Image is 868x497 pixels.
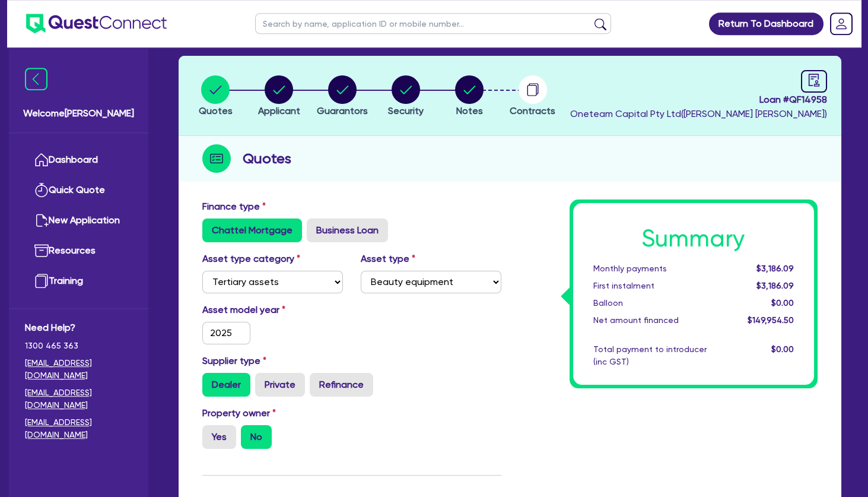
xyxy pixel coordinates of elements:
[202,425,236,449] label: Yes
[241,425,272,449] label: No
[454,75,484,119] button: Notes
[316,75,368,119] button: Guarantors
[361,252,415,266] label: Asset type
[199,105,233,116] span: Quotes
[25,205,132,236] a: New Application
[771,298,794,308] span: $0.00
[387,75,424,119] button: Security
[202,200,266,214] label: Finance type
[584,297,730,309] div: Balloon
[807,74,821,87] span: audit
[258,105,300,116] span: Applicant
[26,14,167,33] img: quest-connect-logo-blue
[34,243,49,258] img: resources
[584,280,730,292] div: First instalment
[202,219,302,242] label: Chattel Mortgage
[25,357,132,382] a: [EMAIL_ADDRESS][DOMAIN_NAME]
[25,145,132,175] a: Dashboard
[826,8,857,39] a: Dropdown toggle
[801,70,827,93] a: audit
[570,93,827,107] span: Loan # QF14958
[584,262,730,275] div: Monthly payments
[388,105,424,116] span: Security
[509,75,556,119] button: Contracts
[257,75,301,119] button: Applicant
[25,236,132,266] a: Resources
[198,75,233,119] button: Quotes
[23,106,134,121] span: Welcome [PERSON_NAME]
[317,105,368,116] span: Guarantors
[243,148,291,169] h2: Quotes
[510,105,555,116] span: Contracts
[255,13,611,34] input: Search by name, application ID or mobile number...
[748,315,794,325] span: $149,954.50
[570,108,827,119] span: Oneteam Capital Pty Ltd ( [PERSON_NAME] [PERSON_NAME] )
[25,321,132,335] span: Need Help?
[25,175,132,205] a: Quick Quote
[584,314,730,327] div: Net amount financed
[255,373,305,397] label: Private
[593,224,794,253] h1: Summary
[25,266,132,296] a: Training
[709,12,824,35] a: Return To Dashboard
[202,354,266,368] label: Supplier type
[25,68,47,90] img: icon-menu-close
[584,343,730,368] div: Total payment to introducer (inc GST)
[202,144,231,173] img: step-icon
[307,219,388,242] label: Business Loan
[456,105,483,116] span: Notes
[25,416,132,441] a: [EMAIL_ADDRESS][DOMAIN_NAME]
[756,281,794,290] span: $3,186.09
[34,183,49,197] img: quick-quote
[756,264,794,273] span: $3,186.09
[25,340,132,352] span: 1300 465 363
[193,303,352,317] label: Asset model year
[310,373,373,397] label: Refinance
[202,373,250,397] label: Dealer
[202,406,276,420] label: Property owner
[202,252,300,266] label: Asset type category
[771,344,794,354] span: $0.00
[34,274,49,288] img: training
[34,213,49,227] img: new-application
[25,387,132,411] a: [EMAIL_ADDRESS][DOMAIN_NAME]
